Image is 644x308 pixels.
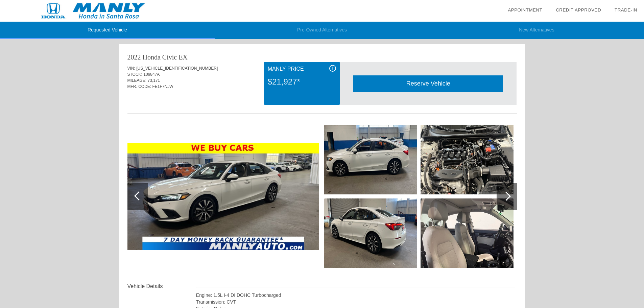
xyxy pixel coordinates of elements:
[332,66,333,71] span: i
[127,78,147,83] span: MILEAGE:
[196,292,516,299] div: Engine: 1.5L I-4 DI DOHC Turbocharged
[127,72,142,77] span: STOCK:
[152,84,173,89] span: FE1F7NJW
[127,52,177,62] div: 2022 Honda Civic
[508,7,542,13] a: Appointment
[148,78,160,83] span: 73,171
[429,22,644,39] li: New Alternatives
[127,66,135,71] span: VIN:
[353,75,503,92] div: Reserve Vehicle
[324,125,417,194] img: image.aspx
[127,84,151,89] span: MFR. CODE:
[215,22,429,39] li: Pre-Owned Alternatives
[268,65,336,73] div: Manly Price
[178,52,188,62] div: EX
[136,66,218,71] span: [US_VEHICLE_IDENTIFICATION_NUMBER]
[143,72,160,77] span: 109847A
[324,198,417,268] img: image.aspx
[615,7,637,13] a: Trade-In
[268,73,336,91] div: $21,927*
[127,143,319,251] img: image.aspx
[421,198,514,268] img: image.aspx
[127,94,517,104] div: Quoted on [DATE] 9:07:50 AM
[196,299,516,305] div: Transmission: CVT
[421,125,514,194] img: image.aspx
[127,282,196,290] div: Vehicle Details
[556,7,601,13] a: Credit Approved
